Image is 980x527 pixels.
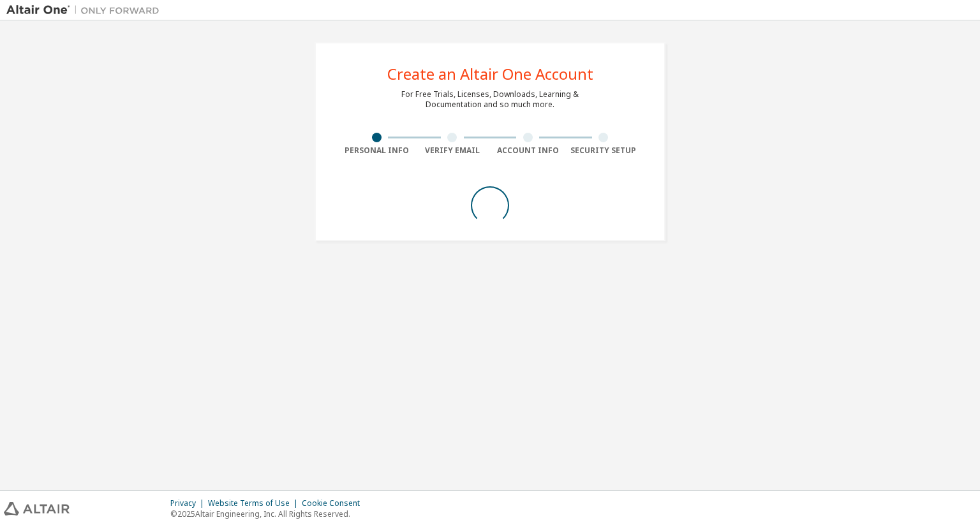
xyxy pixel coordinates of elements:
div: Website Terms of Use [208,498,302,508]
div: Privacy [170,498,208,508]
img: altair_logo.svg [4,502,70,516]
p: © 2025 Altair Engineering, Inc. All Rights Reserved. [170,508,367,519]
img: Altair One [6,4,166,17]
div: Security Setup [566,145,642,156]
div: Verify Email [415,145,491,156]
div: Account Info [490,145,566,156]
div: Cookie Consent [302,498,367,508]
div: Create an Altair One Account [387,66,593,82]
div: For Free Trials, Licenses, Downloads, Learning & Documentation and so much more. [401,89,579,110]
div: Personal Info [339,145,415,156]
